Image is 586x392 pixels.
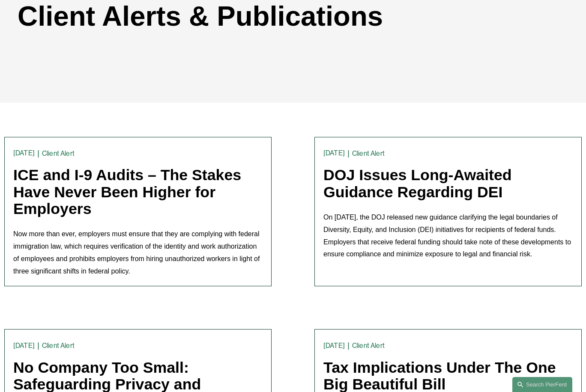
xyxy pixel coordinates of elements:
time: [DATE] [13,342,35,349]
a: DOJ Issues Long-Awaited Guidance Regarding DEI [323,166,512,200]
a: Client Alert [42,149,75,157]
a: Client Alert [352,342,385,350]
a: Client Alert [352,149,385,157]
h1: Client Alerts & Publications [18,0,431,33]
a: ICE and I-9 Audits – The Stakes Have Never Been Higher for Employers [13,166,241,217]
p: Now more than ever, employers must ensure that they are complying with federal immigration law, w... [13,228,263,277]
time: [DATE] [323,150,345,157]
a: Search this site [512,377,572,392]
p: On [DATE], the DOJ released new guidance clarifying the legal boundaries of Diversity, Equity, an... [323,211,573,261]
a: Client Alert [42,342,75,350]
time: [DATE] [323,342,345,349]
time: [DATE] [13,150,35,157]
